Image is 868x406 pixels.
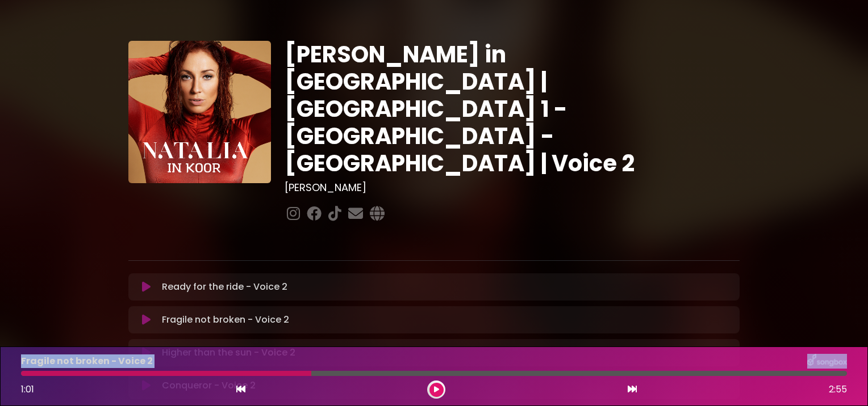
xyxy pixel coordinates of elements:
[162,280,287,294] p: Ready for the ride - Voice 2
[285,181,740,194] h3: [PERSON_NAME]
[162,313,289,327] p: Fragile not broken - Voice 2
[829,383,847,396] span: 2:55
[285,41,740,177] h1: [PERSON_NAME] in [GEOGRAPHIC_DATA] | [GEOGRAPHIC_DATA] 1 - [GEOGRAPHIC_DATA] - [GEOGRAPHIC_DATA] ...
[807,354,847,369] img: songbox-logo-white.png
[128,41,271,183] img: YTVS25JmS9CLUqXqkEhs
[162,346,295,360] p: Higher than the sun - Voice 2
[21,383,34,396] span: 1:01
[21,354,153,368] p: Fragile not broken - Voice 2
